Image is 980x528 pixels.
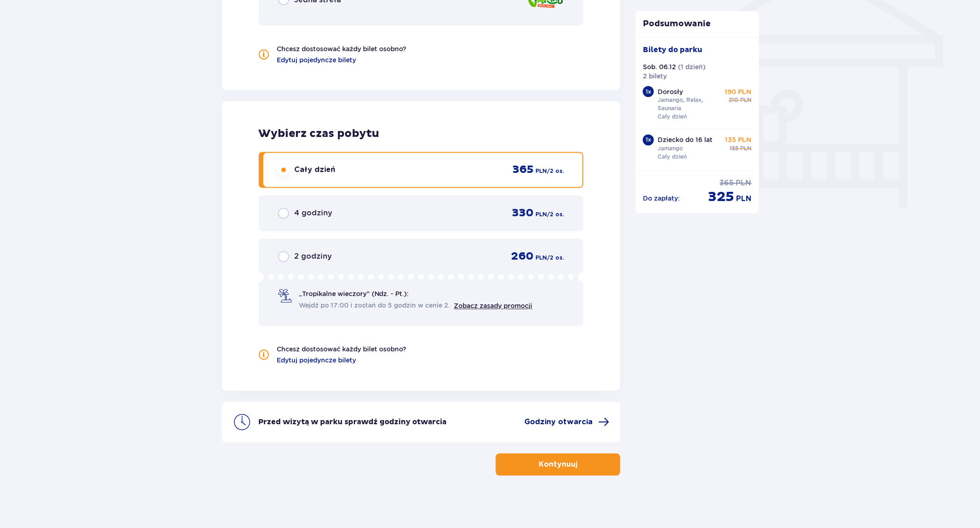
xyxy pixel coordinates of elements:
[729,96,739,105] span: 210
[741,145,752,153] span: PLN
[678,62,706,71] p: ( 1 dzień )
[658,145,683,153] p: Jamango
[535,167,547,176] span: PLN
[643,45,702,55] p: Bilety do parku
[708,189,735,206] span: 325
[736,194,752,204] span: PLN
[277,55,356,65] a: Edytuj pojedyncze bilety
[295,252,332,262] span: 2 godziny
[496,454,620,476] button: Kontynuuj
[524,417,593,427] span: Godziny otwarcia
[512,163,534,177] span: 365
[730,145,739,153] span: 155
[454,303,533,310] a: Zobacz zasady promocji
[643,71,667,81] p: 2 bilety
[259,127,584,141] h2: Wybierz czas pobytu
[643,86,654,97] div: 1 x
[636,18,759,30] p: Podsumowanie
[299,290,409,299] span: „Tropikalne wieczory" (Ndz. - Pt.):
[295,165,336,175] span: Cały dzień
[511,250,534,264] span: 260
[658,87,683,96] p: Dorosły
[658,113,687,121] p: Cały dzień
[658,153,687,161] p: Cały dzień
[512,207,534,220] span: 330
[658,96,721,113] p: Jamango, Relax, Saunaria
[720,178,734,189] span: 365
[547,211,564,219] span: / 2 os.
[524,417,609,428] a: Godziny otwarcia
[535,254,547,262] span: PLN
[725,87,752,96] p: 190 PLN
[643,135,654,146] div: 1 x
[259,417,447,427] p: Przed wizytą w parku sprawdź godziny otwarcia
[295,208,333,219] span: 4 godziny
[643,62,676,71] p: Sob. 06.12
[736,178,752,189] span: PLN
[277,44,407,53] p: Chcesz dostosować każdy bilet osobno?
[741,96,752,105] span: PLN
[547,167,564,176] span: / 2 os.
[299,301,451,310] span: Wejdź po 17:00 i zostań do 5 godzin w cenie 2.
[535,211,547,219] span: PLN
[725,136,752,145] p: 135 PLN
[539,460,577,470] p: Kontynuuj
[277,345,407,354] p: Chcesz dostosować każdy bilet osobno?
[643,194,680,203] p: Do zapłaty :
[547,254,564,262] span: / 2 os.
[658,136,713,145] p: Dziecko do 16 lat
[277,356,356,365] a: Edytuj pojedyncze bilety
